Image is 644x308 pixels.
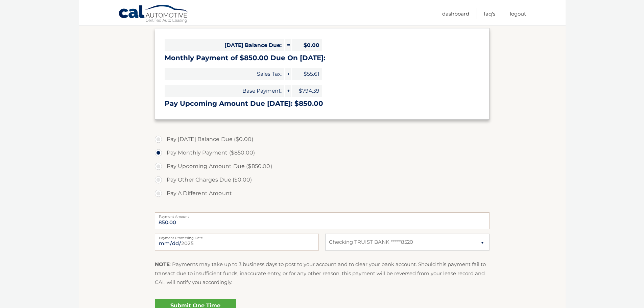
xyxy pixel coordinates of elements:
span: $0.00 [292,39,322,51]
a: Dashboard [442,8,469,19]
a: Logout [510,8,526,19]
span: Sales Tax: [165,68,284,80]
input: Payment Amount [155,212,490,229]
span: = [285,39,291,51]
span: $55.61 [292,68,322,80]
label: Pay Other Charges Due ($0.00) [155,173,490,187]
h3: Pay Upcoming Amount Due [DATE]: $850.00 [165,99,480,108]
p: : Payments may take up to 3 business days to post to your account and to clear your bank account.... [155,260,490,287]
span: Base Payment: [165,85,284,97]
label: Payment Amount [155,212,490,218]
a: Cal Automotive [118,4,189,24]
strong: NOTE [155,261,170,267]
label: Pay A Different Amount [155,187,490,200]
span: + [285,85,291,97]
label: Payment Processing Date [155,234,319,239]
span: + [285,68,291,80]
span: [DATE] Balance Due: [165,39,284,51]
input: Payment Date [155,234,319,251]
h3: Monthly Payment of $850.00 Due On [DATE]: [165,54,480,62]
label: Pay Upcoming Amount Due ($850.00) [155,160,490,173]
label: Pay Monthly Payment ($850.00) [155,146,490,160]
a: FAQ's [484,8,495,19]
label: Pay [DATE] Balance Due ($0.00) [155,133,490,146]
span: $794.39 [292,85,322,97]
